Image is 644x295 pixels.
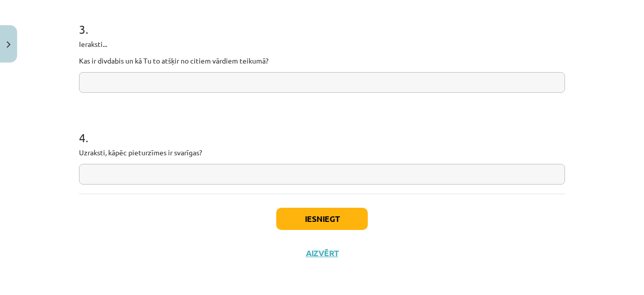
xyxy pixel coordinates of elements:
[79,39,565,49] p: Ieraksti...
[79,5,565,36] h1: 3 .
[276,208,368,230] button: Iesniegt
[79,55,565,66] p: Kas ir divdabis un kā Tu to atšķir no citiem vārdiem teikumā?
[79,113,565,144] h1: 4 .
[79,147,565,158] p: Uzraksti, kāpēc pieturzīmes ir svarīgas?
[303,248,341,258] button: Aizvērt
[7,41,11,48] img: icon-close-lesson-0947bae3869378f0d4975bcd49f059093ad1ed9edebbc8119c70593378902aed.svg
